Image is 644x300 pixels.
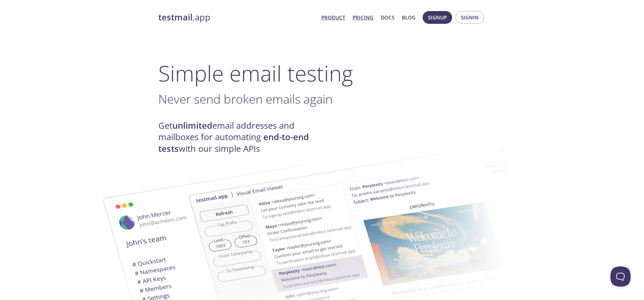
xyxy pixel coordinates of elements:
[158,120,322,155] h4: Get email addresses and mailboxes for automating with our simple APIs
[158,131,309,154] strong: end-to-end tests
[381,13,394,22] a: Docs
[172,120,212,131] strong: unlimited
[353,13,373,22] a: Pricing
[423,11,452,24] button: Signup
[321,13,345,22] a: Product
[158,11,193,23] strong: testmail
[455,11,484,24] button: Signin
[158,60,486,86] h1: Simple email testing
[158,91,332,107] span: Never send broken emails again
[402,13,416,22] a: Blog
[610,266,631,287] iframe: Help Scout Beacon - Open
[461,13,479,22] span: Signin
[428,13,447,22] span: Signup
[158,12,316,23] a: testmail.app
